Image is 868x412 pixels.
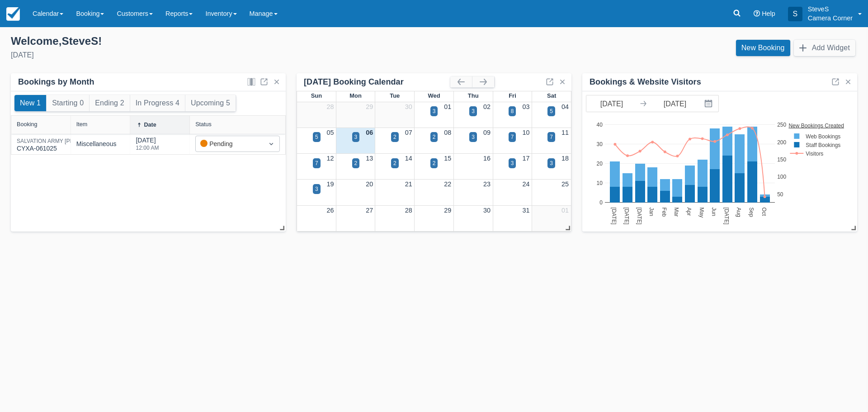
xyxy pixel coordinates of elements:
[90,95,129,111] button: Ending 2
[444,180,451,188] a: 22
[522,103,529,110] a: 03
[468,92,479,99] span: Thu
[762,10,775,17] span: Help
[509,92,516,99] span: Fri
[136,145,159,151] div: 12:00 AM
[788,7,802,21] div: S
[17,121,38,128] div: Booking
[405,207,412,214] a: 28
[522,207,529,214] a: 31
[789,122,844,128] text: New Bookings Created
[522,129,529,136] a: 10
[754,10,760,17] i: Help
[366,155,373,162] a: 13
[550,107,553,115] div: 5
[483,207,491,214] a: 30
[354,133,358,141] div: 3
[405,129,412,136] a: 07
[315,185,318,193] div: 3
[315,159,318,167] div: 7
[393,133,396,141] div: 2
[561,180,569,188] a: 25
[808,14,853,23] p: Camera Corner
[349,92,362,99] span: Mon
[17,138,110,153] div: CYXA-061025
[17,138,110,144] div: SALVATION ARMY [PERSON_NAME]
[522,180,529,188] a: 24
[327,129,334,136] a: 05
[11,34,427,48] div: Welcome , SteveS !
[17,142,110,146] a: SALVATION ARMY [PERSON_NAME]CYXA-061025
[433,107,436,115] div: 3
[550,133,553,141] div: 7
[311,92,322,99] span: Sun
[511,159,514,167] div: 3
[561,207,569,214] a: 01
[144,122,156,128] div: Date
[354,159,358,167] div: 2
[18,77,94,87] div: Bookings by Month
[483,103,491,110] a: 02
[185,95,236,111] button: Upcoming 5
[428,92,440,99] span: Wed
[472,133,475,141] div: 3
[433,133,436,141] div: 2
[130,95,185,111] button: In Progress 4
[200,139,259,149] div: Pending
[561,103,569,110] a: 04
[327,180,334,188] a: 19
[444,207,451,214] a: 29
[267,139,276,148] span: Dropdown icon
[366,207,373,214] a: 27
[736,40,790,56] a: New Booking
[405,180,412,188] a: 21
[366,180,373,188] a: 20
[550,159,553,167] div: 3
[366,129,373,136] a: 06
[327,103,334,110] a: 28
[547,92,556,99] span: Sat
[590,77,701,87] div: Bookings & Website Visitors
[136,136,159,156] div: [DATE]
[444,103,451,110] a: 01
[511,133,514,141] div: 7
[444,155,451,162] a: 15
[794,40,855,56] button: Add Widget
[304,77,450,87] div: [DATE] Booking Calendar
[483,180,491,188] a: 23
[14,95,46,111] button: New 1
[393,159,396,167] div: 2
[483,155,491,162] a: 16
[195,121,212,128] div: Status
[808,5,853,14] p: SteveS
[561,155,569,162] a: 18
[483,129,491,136] a: 09
[405,155,412,162] a: 14
[76,121,88,128] div: Item
[366,103,373,110] a: 29
[76,139,117,149] div: Miscellaneous
[315,133,318,141] div: 5
[405,103,412,110] a: 30
[650,95,700,112] input: End Date
[700,95,718,112] button: Interact with the calendar and add the check-in date for your trip.
[390,92,400,99] span: Tue
[47,95,89,111] button: Starting 0
[586,95,637,112] input: Start Date
[6,7,20,21] img: checkfront-main-nav-mini-logo.png
[561,129,569,136] a: 11
[522,155,529,162] a: 17
[444,129,451,136] a: 08
[327,207,334,214] a: 26
[472,107,475,115] div: 3
[11,50,427,61] div: [DATE]
[327,155,334,162] a: 12
[511,107,514,115] div: 8
[433,159,436,167] div: 2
